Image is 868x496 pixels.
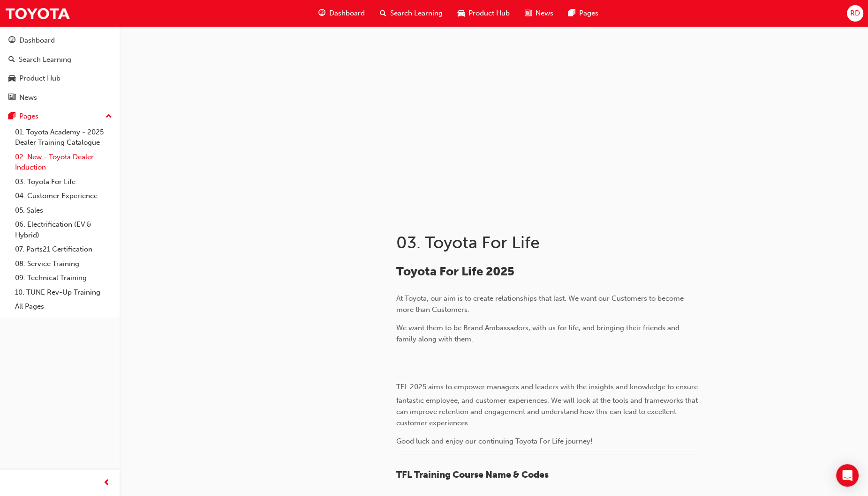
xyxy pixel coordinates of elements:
span: Product Hub [468,8,510,19]
a: All Pages [11,299,116,314]
span: search-icon [8,56,15,64]
a: 08. Service Training [11,257,116,271]
span: guage-icon [8,37,15,45]
span: guage-icon [318,7,325,19]
button: DashboardSearch LearningProduct HubNews [4,30,116,108]
h1: 03. Toyota For Life [396,232,704,253]
a: guage-iconDashboard [311,4,372,23]
button: Pages [4,108,116,125]
a: 06. Electrification (EV & Hybrid) [11,217,116,242]
a: 01. Toyota Academy - 2025 Dealer Training Catalogue [11,125,116,150]
div: Open Intercom Messenger [836,464,859,487]
span: news-icon [8,94,15,102]
img: Trak [5,3,70,24]
span: Dashboard [329,8,365,19]
a: news-iconNews [517,4,561,23]
span: pages-icon [568,7,575,19]
span: TFL Training Course Name & Codes [396,469,549,480]
a: 07. Parts21 Certification [11,242,116,257]
span: News [536,8,553,19]
span: Toyota For Life 2025 [396,264,514,279]
div: Search Learning [19,54,71,65]
a: 05. Sales [11,203,116,218]
span: pages-icon [8,112,15,121]
a: 10. TUNE Rev-Up Training [11,285,116,300]
a: News [4,89,116,106]
span: car-icon [8,74,15,83]
div: Product Hub [19,73,60,84]
a: Product Hub [4,70,116,87]
span: TFL 2025 aims to empower managers and leaders with the insights and knowledge to ensure fantastic... [396,383,700,427]
a: 09. Technical Training [11,271,116,285]
a: car-iconProduct Hub [450,4,517,23]
div: Dashboard [19,35,55,46]
a: pages-iconPages [561,4,606,23]
a: 04. Customer Experience [11,189,116,203]
span: news-icon [525,7,532,19]
a: Dashboard [4,32,116,49]
a: 03. Toyota For Life [11,175,116,189]
span: At Toyota, our aim is to create relationships that last. We want our Customers to become more tha... [396,294,686,314]
a: search-iconSearch Learning [372,4,450,23]
span: Search Learning [390,8,443,19]
div: News [19,92,37,103]
span: Good luck and enjoy our continuing Toyota For Life journey! [396,437,593,445]
span: Pages [579,8,598,19]
a: 02. New - Toyota Dealer Induction [11,150,116,175]
span: We want them to be Brand Ambassadors, with us for life, and bringing their friends and family alo... [396,324,681,343]
span: up-icon [106,111,112,123]
a: Search Learning [4,51,116,68]
div: Pages [19,111,38,122]
span: car-icon [458,7,465,19]
span: RD [850,8,860,19]
button: RD [847,5,863,22]
span: search-icon [380,7,386,19]
span: prev-icon [103,477,110,489]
